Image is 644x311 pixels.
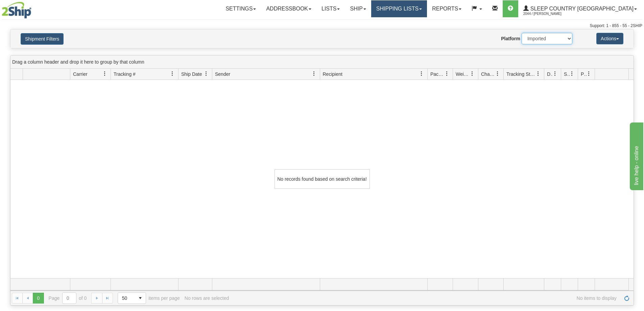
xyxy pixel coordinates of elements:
span: Charge [481,71,495,77]
span: Sender [215,71,230,77]
a: Ship Date filter column settings [200,68,212,80]
a: Addressbook [261,0,316,17]
iframe: chat widget [628,121,643,190]
div: grid grouping header [10,55,634,69]
a: Recipient filter column settings [416,68,427,80]
span: Page of 0 [49,292,87,304]
span: Packages [430,71,445,77]
span: Page sizes drop down [118,292,146,304]
a: Sleep Country [GEOGRAPHIC_DATA] 2044 / [PERSON_NAME] [518,0,642,17]
a: Carrier filter column settings [99,68,111,80]
span: Ship Date [181,71,202,77]
span: Page 0 [33,293,44,304]
span: 50 [122,295,131,302]
span: Weight [456,71,470,77]
a: Weight filter column settings [467,68,478,80]
a: Reports [427,0,467,17]
span: Tracking # [114,71,136,77]
span: select [135,293,146,304]
span: 2044 / [PERSON_NAME] [523,10,574,17]
label: Platform [501,35,520,42]
a: Sender filter column settings [308,68,320,80]
a: Refresh [621,293,632,304]
a: Ship [345,0,371,17]
button: Shipment Filters [21,33,64,45]
img: logo2044.jpg [2,2,31,19]
div: Support: 1 - 855 - 55 - 2SHIP [2,23,642,29]
button: Actions [596,33,623,44]
span: Pickup Status [581,71,587,77]
a: Tracking Status filter column settings [532,68,544,80]
span: Carrier [73,71,88,77]
span: No items to display [234,295,617,301]
a: Lists [316,0,345,17]
div: live help - online [5,4,63,12]
a: Shipping lists [371,0,427,17]
span: Tracking Status [506,71,536,77]
a: Tracking # filter column settings [167,68,178,80]
a: Charge filter column settings [492,68,503,80]
span: Shipment Issues [564,71,570,77]
div: No rows are selected [185,295,229,301]
span: Sleep Country [GEOGRAPHIC_DATA] [529,6,634,12]
a: Packages filter column settings [441,68,453,80]
a: Delivery Status filter column settings [549,68,561,80]
span: Recipient [323,71,342,77]
a: Settings [220,0,261,17]
span: Delivery Status [547,71,553,77]
span: items per page [118,292,180,304]
div: No records found based on search criteria! [275,169,370,189]
a: Pickup Status filter column settings [583,68,595,80]
a: Shipment Issues filter column settings [566,68,578,80]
